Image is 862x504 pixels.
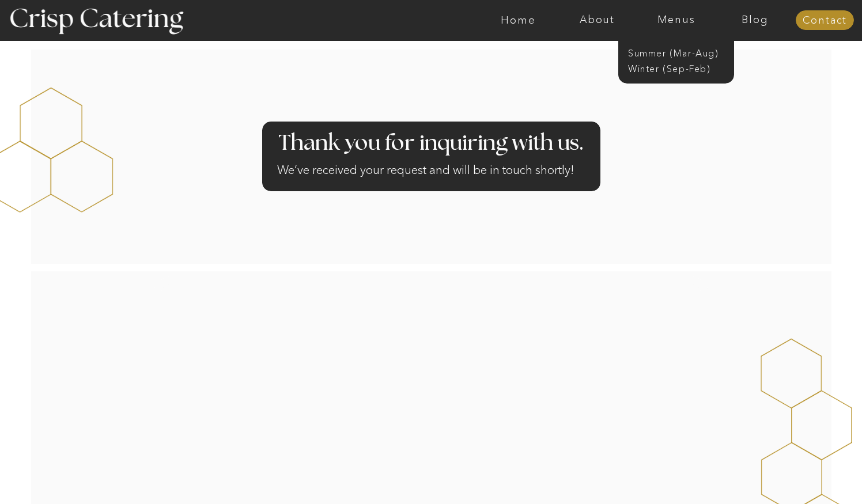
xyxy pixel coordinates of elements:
a: Home [479,14,558,26]
a: Blog [716,14,795,26]
a: Winter (Sep-Feb) [628,62,723,73]
h2: Thank you for inquiring with us. [277,132,585,155]
a: About [558,14,637,26]
a: Menus [637,14,716,26]
h2: We’ve received your request and will be in touch shortly! [277,161,585,184]
a: Contact [796,15,854,26]
iframe: podium webchat widget bubble [770,446,862,504]
a: Summer (Mar-Aug) [628,47,731,58]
